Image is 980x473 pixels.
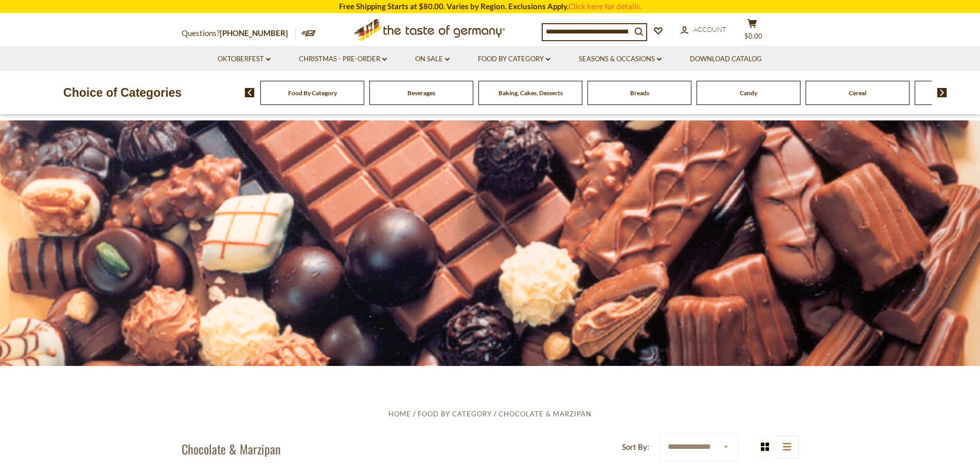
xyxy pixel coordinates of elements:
h1: Chocolate & Marzipan [182,441,281,457]
a: Download Catalog [690,54,762,65]
a: Chocolate & Marzipan [498,410,592,418]
a: Food By Category [418,410,492,418]
a: Food By Category [478,54,550,65]
p: Questions? [182,27,296,40]
a: [PHONE_NUMBER] [220,28,288,38]
a: Christmas - PRE-ORDER [299,54,387,65]
a: Baking, Cakes, Desserts [498,89,563,97]
a: Oktoberfest [218,54,271,65]
a: On Sale [415,54,450,65]
a: Seasons & Occasions [579,54,662,65]
span: $0.00 [744,32,762,40]
img: previous arrow [245,88,255,97]
a: Account [681,24,726,36]
span: Account [693,25,726,33]
label: Sort By: [622,441,649,453]
button: $0.00 [737,19,768,44]
img: next arrow [937,88,947,97]
a: Click here for details. [568,2,642,11]
a: Food By Category [288,89,337,97]
a: Beverages [407,89,435,97]
a: Home [388,410,411,418]
a: Candy [740,89,757,97]
a: Cereal [849,89,866,97]
a: Breads [630,89,649,97]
